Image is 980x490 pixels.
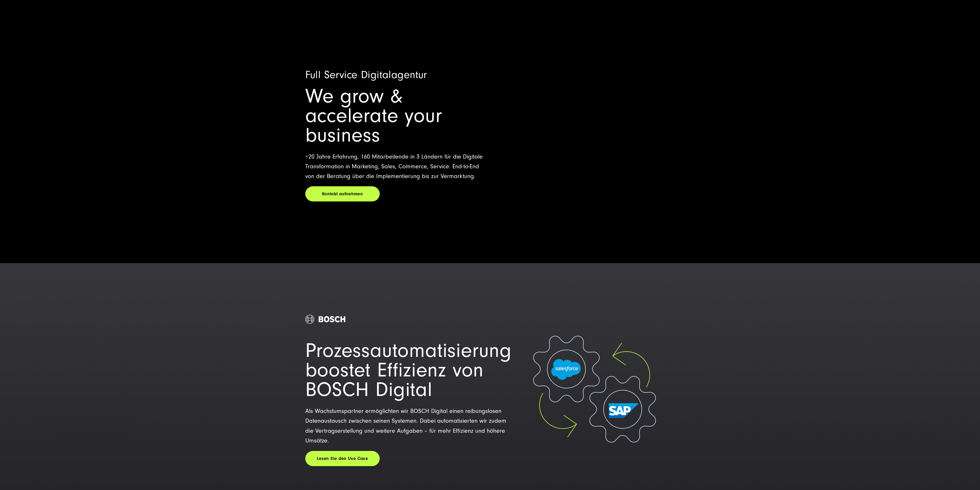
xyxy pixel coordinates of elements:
h1: We grow & accelerate your business [305,87,484,145]
a: Lesen Sie den Use Case [305,451,380,466]
span: Full Service Digitalagentur [305,69,427,81]
a: Kontakt aufnehmen [305,186,380,201]
h1: Prozessautomatisierung boostet Effizienz von BOSCH Digital [305,341,512,400]
p: +20 Jahre Erfahrung, 160 Mitarbeitende in 3 Ländern für die Digitale Transformation in Marketing,... [305,152,484,181]
img: Salesforce und SAP Integration - Salesforce Agentur SUNZINET [530,336,659,442]
img: bosch-logo-white [305,315,345,324]
p: Als Wachstumspartner ermöglichten wir BOSCH Digital einen reibungslosen Datenaustausch zwischen s... [305,406,512,446]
